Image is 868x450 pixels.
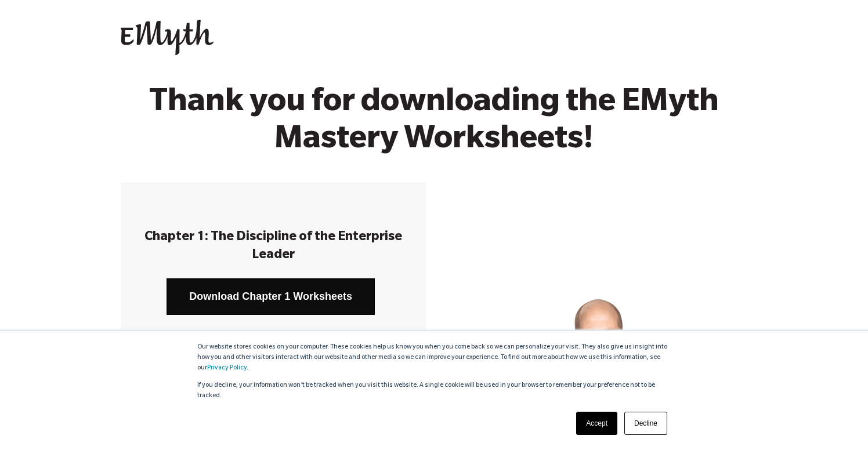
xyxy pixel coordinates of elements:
img: Jon_Slater_web [516,273,674,431]
h3: Chapter 1: The Discipline of the Enterprise Leader [138,229,408,265]
h2: Thank you for downloading the EMyth Mastery Worksheets! [118,87,750,161]
a: Decline [624,412,667,435]
a: Download Chapter 1 Worksheets [167,278,375,315]
a: Accept [576,412,617,435]
p: Our website stores cookies on your computer. These cookies help us know you when you come back so... [197,342,671,373]
img: EMyth [121,20,214,56]
p: If you decline, your information won’t be tracked when you visit this website. A single cookie wi... [197,380,671,401]
a: Privacy Policy [207,365,247,372]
